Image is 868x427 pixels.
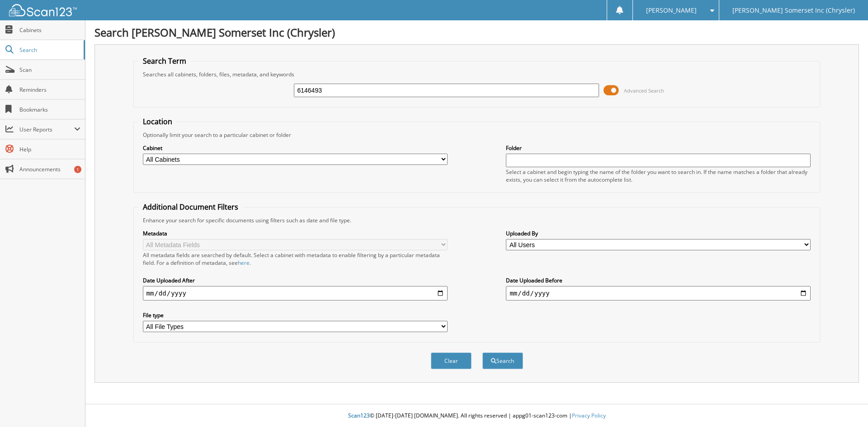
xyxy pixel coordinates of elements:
[143,286,448,300] input: start
[143,311,448,319] label: File type
[19,26,80,34] span: Cabinets
[431,352,472,369] button: Clear
[572,412,606,419] a: Privacy Policy
[506,277,811,284] label: Date Uploaded Before
[143,230,448,237] label: Metadata
[506,144,811,152] label: Folder
[19,106,80,113] span: Bookmarks
[138,56,191,66] legend: Search Term
[138,202,243,212] legend: Additional Document Filters
[506,286,811,300] input: end
[138,216,816,224] div: Enhance your search for specific documents using filters such as date and file type.
[19,165,80,173] span: Announcements
[348,412,370,419] span: Scan123
[85,405,868,427] div: © [DATE]-[DATE] [DOMAIN_NAME]. All rights reserved | appg01-scan123-com |
[19,86,80,94] span: Reminders
[9,4,77,16] img: scan123-logo-white.svg
[74,166,81,173] div: 1
[506,168,811,183] div: Select a cabinet and begin typing the name of the folder you want to search in. If the name match...
[143,251,448,267] div: All metadata fields are searched by default. Select a cabinet with metadata to enable filtering b...
[482,352,523,369] button: Search
[238,259,250,267] a: here
[19,126,74,133] span: User Reports
[19,46,79,54] span: Search
[94,25,859,40] h1: Search [PERSON_NAME] Somerset Inc (Chrysler)
[143,144,448,152] label: Cabinet
[624,87,664,94] span: Advanced Search
[19,145,80,153] span: Help
[143,277,448,284] label: Date Uploaded After
[732,8,855,13] span: [PERSON_NAME] Somerset Inc (Chrysler)
[138,70,816,78] div: Searches all cabinets, folders, files, metadata, and keywords
[138,117,177,127] legend: Location
[506,230,811,237] label: Uploaded By
[646,8,697,13] span: [PERSON_NAME]
[19,66,80,74] span: Scan
[138,131,816,139] div: Optionally limit your search to a particular cabinet or folder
